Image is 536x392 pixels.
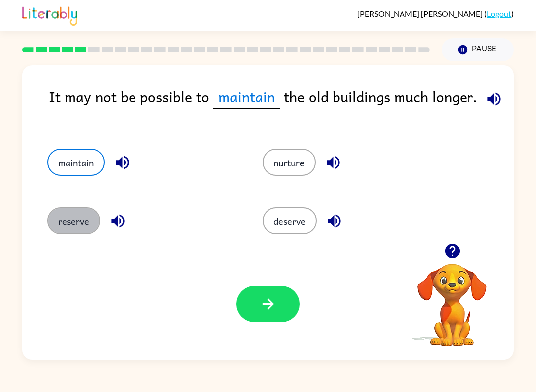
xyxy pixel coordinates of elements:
button: maintain [47,149,105,176]
button: deserve [263,207,317,234]
div: It may not be possible to the old buildings much longer. [49,85,514,129]
div: ( ) [357,9,514,18]
span: [PERSON_NAME] [PERSON_NAME] [357,9,484,18]
button: Pause [442,38,514,61]
video: Your browser must support playing .mp4 files to use Literably. Please try using another browser. [402,249,502,348]
a: Logout [487,9,511,18]
span: maintain [213,85,280,109]
button: reserve [47,207,100,234]
button: nurture [263,149,316,176]
img: Literably [22,4,77,26]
